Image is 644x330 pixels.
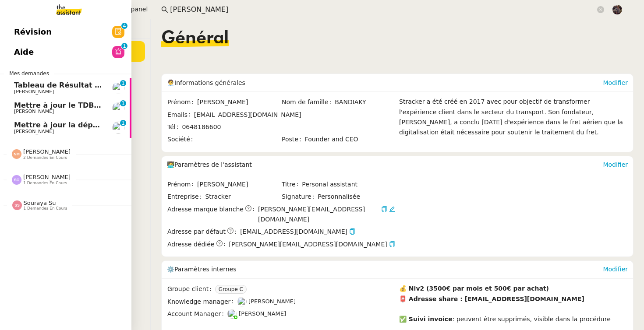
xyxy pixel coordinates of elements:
span: Société [167,134,196,144]
span: BANDIAKY [335,97,395,107]
p: 1 [121,100,125,108]
span: [PERSON_NAME] [23,148,71,155]
div: Stracker a été créé en 2017 avec pour objectif de transformer l'expérience client dans le secteur... [399,97,628,146]
span: Prénom [167,179,197,190]
span: Tableau de Résultat Analytique [14,81,138,89]
span: Souraya Su [24,200,56,206]
span: Mettre à jour le TDB JUNCADIS [14,101,134,109]
nz-badge-sup: 1 [121,43,127,49]
span: [PERSON_NAME][EMAIL_ADDRESS][DOMAIN_NAME] [258,204,379,225]
img: users%2FAXgjBsdPtrYuxuZvIJjRexEdqnq2%2Favatar%2F1599931753966.jpeg [112,122,124,134]
div: 🧑‍💼 [167,74,603,91]
div: : peuvent être supprimés, visible dans la procédure [399,314,628,324]
span: [PERSON_NAME] [23,174,71,180]
span: Groupe client [167,284,215,294]
span: [PERSON_NAME] [14,109,54,114]
span: 1 demandes en cours [24,206,67,211]
span: Founder and CEO [305,134,395,144]
img: svg [12,175,21,185]
a: Modifier [603,266,628,273]
img: users%2FoFdbodQ3TgNoWt9kP3GXAs5oaCq1%2Favatar%2Fprofile-pic.png [237,297,247,306]
span: Personal assistant [302,179,395,190]
p: 1 [121,80,125,88]
span: Adresse par défaut [167,227,226,237]
nz-badge-sup: 1 [120,80,126,86]
span: Stracker [205,192,281,202]
span: 2 demandes en cours [23,155,67,160]
nz-badge-sup: 4 [121,23,127,29]
span: Révision [14,25,52,39]
span: Mettre à jour la dépréciation pour juillet et août [14,121,205,129]
img: svg [12,200,22,210]
img: users%2FAXgjBsdPtrYuxuZvIJjRexEdqnq2%2Favatar%2F1599931753966.jpeg [112,82,124,94]
span: Adresse dédiée [167,239,214,249]
span: [EMAIL_ADDRESS][DOMAIN_NAME] [194,111,301,118]
span: [PERSON_NAME] [197,179,281,190]
span: [PERSON_NAME][EMAIL_ADDRESS][DOMAIN_NAME] [229,239,395,249]
input: Rechercher [170,4,595,16]
span: Entreprise [167,192,205,202]
span: 1 demandes en cours [23,181,67,186]
span: Poste [282,134,305,144]
strong: ✅ Suivi invoice [399,316,453,323]
span: Knowledge manager [167,297,237,307]
nz-badge-sup: 1 [120,100,126,106]
span: Informations générales [174,79,245,86]
p: 1 [123,43,126,51]
span: Mes demandes [4,69,54,78]
p: 1 [121,120,125,128]
div: 🧑‍💻 [167,156,603,174]
span: [PERSON_NAME] [248,298,296,305]
nz-badge-sup: 1 [120,120,126,126]
span: [PERSON_NAME] [14,129,54,134]
strong: 📮 Adresse share : [EMAIL_ADDRESS][DOMAIN_NAME] [399,295,584,302]
a: Modifier [603,79,628,86]
img: users%2FvmnJXRNjGXZGy0gQLmH5CrabyCb2%2Favatar%2F07c9d9ad-5b06-45ca-8944-a3daedea5428 [112,102,124,114]
span: Adresse marque blanche [167,204,244,214]
span: [PERSON_NAME] [197,97,281,107]
span: Prénom [167,97,197,107]
span: [EMAIL_ADDRESS][DOMAIN_NAME] [240,227,355,237]
strong: 💰 Niv2 (3500€ par mois et 500€ par achat) [399,285,549,292]
span: Paramètres internes [174,266,236,273]
span: Nom de famille [282,97,335,107]
span: Titre [282,179,302,190]
span: Aide [14,46,34,59]
nz-tag: Groupe C [215,285,247,294]
img: 2af2e8ed-4e7a-4339-b054-92d163d57814 [612,5,622,14]
img: svg [12,149,21,159]
span: Général [161,30,229,47]
span: 0648186600 [182,123,221,130]
p: 4 [123,23,126,31]
img: users%2FNTfmycKsCFdqp6LX6USf2FmuPJo2%2Favatar%2Fprofile-pic%20(1).png [227,309,237,319]
a: Modifier [603,161,628,168]
span: [PERSON_NAME] [14,89,54,95]
span: [PERSON_NAME] [239,310,286,317]
div: ⚙️ [167,261,603,278]
span: Emails [167,110,194,120]
span: Account Manager [167,309,227,319]
span: Signature [282,192,318,202]
span: Paramètres de l'assistant [174,161,252,168]
span: Personnalisée [318,192,360,202]
span: Tél [167,122,182,132]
